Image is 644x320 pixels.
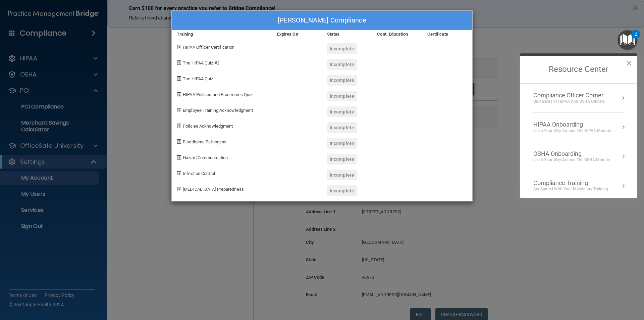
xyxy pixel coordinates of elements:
div: Learn your way around the OSHA module [533,157,610,163]
span: Bloodborne Pathogens [183,139,226,144]
div: [PERSON_NAME] Compliance [172,11,472,30]
span: Infection Control [183,171,215,176]
div: Incomplete [327,106,357,117]
h2: Resource Center [520,56,637,83]
span: The HIPAA Quiz #2 [183,60,219,65]
div: Compliance Training [533,179,608,187]
div: Incomplete [327,138,357,149]
button: Open Resource Center, 2 new notifications [618,30,637,50]
div: Incomplete [327,43,357,54]
div: OSHA Onboarding [533,150,610,157]
div: Status [322,30,372,38]
div: Expires On [272,30,322,38]
div: Learn Your Way around the HIPAA module [533,128,611,134]
div: Get Started with your mandatory training [533,186,608,192]
div: Resource Center [520,53,637,198]
div: Cont. Education [372,30,422,38]
iframe: Drift Widget Chat Controller [528,272,636,299]
div: Incomplete [327,59,357,70]
div: Incomplete [327,154,357,165]
span: The HIPAA Quiz [183,76,213,81]
div: Incomplete [327,170,357,180]
button: Close [626,58,632,68]
div: 2 [635,34,637,43]
div: Guidance for HIPAA and OSHA Officers [533,99,605,104]
div: Incomplete [327,75,357,86]
span: Policies Acknowledgment [183,124,233,129]
div: Certificate [422,30,472,38]
span: Employee Training Acknowledgment [183,108,253,113]
span: HIPAA Policies and Procedures Quiz [183,92,252,97]
div: Training [172,30,272,38]
span: HIPAA Officer Certification [183,45,234,50]
div: Compliance Officer Corner [533,92,605,99]
div: Incomplete [327,122,357,133]
div: Incomplete [327,185,357,196]
span: [MEDICAL_DATA] Preparedness [183,187,244,192]
div: HIPAA Onboarding [533,121,611,128]
div: Incomplete [327,91,357,101]
span: Hazard Communication [183,155,228,160]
